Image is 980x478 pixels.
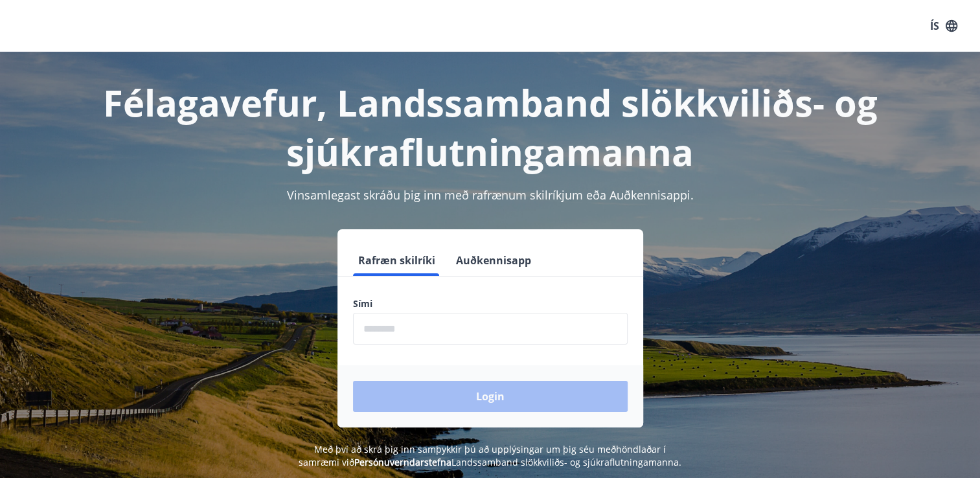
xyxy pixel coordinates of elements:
button: Rafræn skilríki [353,245,440,276]
h1: Félagavefur, Landssamband slökkviliðs- og sjúkraflutningamanna [40,78,941,176]
button: Auðkennisapp [451,245,536,276]
button: ÍS [923,14,964,38]
a: Persónuverndarstefna [354,456,451,468]
label: Sími [353,297,628,310]
span: Með því að skrá þig inn samþykkir þú að upplýsingar um þig séu meðhöndlaðar í samræmi við Landssa... [299,443,681,468]
span: Vinsamlegast skráðu þig inn með rafrænum skilríkjum eða Auðkennisappi. [287,187,694,203]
